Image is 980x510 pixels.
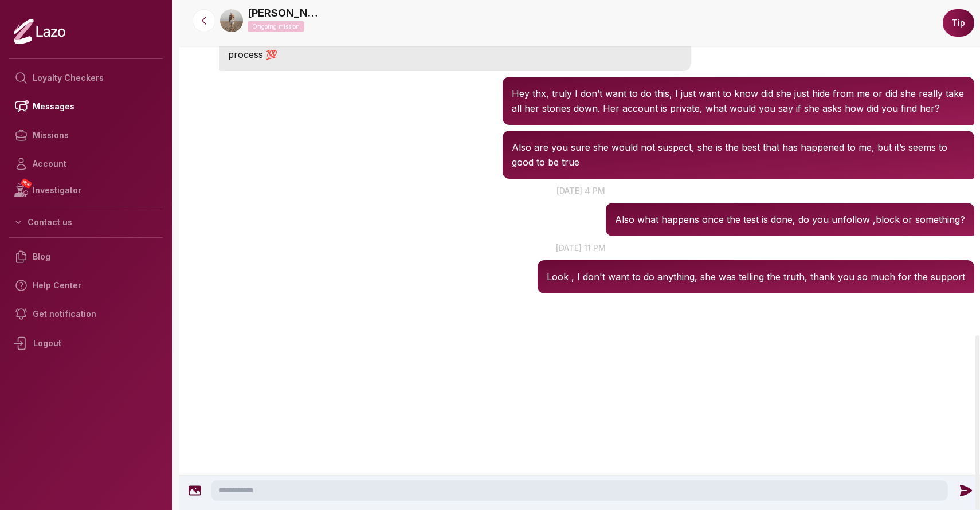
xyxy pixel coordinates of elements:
p: Also what happens once the test is done, do you unfollow ,block or something? [615,212,965,227]
a: Loyalty Checkers [9,64,163,92]
p: Also are you sure she would not suspect, she is the best that has happened to me, but it’s seems ... [512,140,965,170]
p: Ongoing mission [248,21,304,32]
a: NEWInvestigator [9,178,163,202]
a: Get notification [9,300,163,328]
a: Missions [9,121,163,150]
img: b10d8b60-ea59-46b8-b99e-30469003c990 [220,9,243,32]
button: Tip [943,9,974,37]
button: Contact us [9,212,163,233]
a: Account [9,150,163,178]
a: Help Center [9,271,163,300]
div: Logout [9,328,163,358]
span: NEW [20,178,33,189]
a: Messages [9,92,163,121]
p: You’ve got my full attention here, brother — let’s take it step by step so you feel confident abo... [228,32,681,62]
p: Hey thx, truly I don’t want to do this, I just want to know did she just hide from me or did she ... [512,86,965,116]
a: [PERSON_NAME] [248,5,322,21]
a: Blog [9,242,163,271]
p: Look , I don't want to do anything, she was telling the truth, thank you so much for the support [547,269,965,284]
